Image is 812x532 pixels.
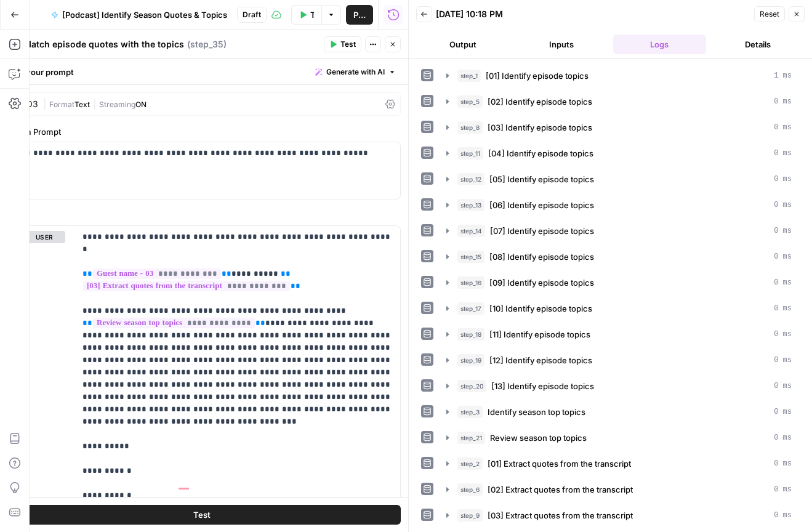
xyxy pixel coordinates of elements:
button: 0 ms [439,506,799,525]
span: 0 ms [774,510,792,521]
span: step_9 [457,509,483,522]
span: Review season top topics [490,432,587,444]
span: [02] Identify episode topics [488,95,592,108]
span: Text [74,100,90,109]
span: step_2 [457,457,483,470]
button: 0 ms [439,221,799,241]
span: step_13 [457,199,484,211]
label: System Prompt [3,126,401,138]
button: Inputs [515,34,608,54]
button: [Podcast] Identify Season Quotes & Topics [44,5,235,25]
span: 0 ms [774,432,792,443]
span: Test Workflow [310,9,314,21]
span: step_5 [457,95,483,108]
button: 1 ms [439,66,799,86]
button: 0 ms [439,143,799,163]
button: Reset [754,6,785,22]
span: Streaming [99,100,135,109]
button: 0 ms [439,376,799,396]
span: [10] Identify episode topics [489,302,592,315]
span: [06] Identify episode topics [489,199,594,211]
span: 0 ms [774,484,792,495]
span: ON [135,100,147,109]
textarea: [03] Match episode quotes with the topics [4,38,184,50]
span: 0 ms [774,96,792,107]
span: step_16 [457,276,484,289]
button: 0 ms [439,324,799,344]
span: [01] Extract quotes from the transcript [488,457,631,470]
span: step_12 [457,173,484,185]
span: 0 ms [774,303,792,314]
span: step_15 [457,251,484,263]
span: step_8 [457,121,483,134]
div: O3 [26,100,38,108]
button: Test Workflow [291,5,321,25]
button: 0 ms [439,92,799,111]
span: [03] Extract quotes from the transcript [488,509,633,522]
span: step_1 [457,70,481,82]
span: [08] Identify episode topics [489,251,594,263]
span: [02] Extract quotes from the transcript [488,483,633,496]
span: Test [340,39,356,50]
span: step_17 [457,302,484,315]
span: [13] Identify episode topics [491,380,594,392]
span: 1 ms [774,70,792,81]
span: [11] Identify episode topics [489,328,590,341]
button: Output [416,34,510,54]
button: 0 ms [439,299,799,318]
span: step_20 [457,380,486,392]
button: 0 ms [439,273,799,292]
span: 0 ms [774,199,792,211]
button: 0 ms [439,350,799,370]
span: 0 ms [774,458,792,469]
span: 0 ms [774,406,792,417]
label: Chat [3,209,401,222]
span: 0 ms [774,251,792,262]
span: 0 ms [774,225,792,236]
span: Identify season top topics [488,406,585,418]
span: Format [49,100,74,109]
span: step_6 [457,483,483,496]
span: [03] Identify episode topics [488,121,592,134]
span: | [90,97,99,110]
button: 0 ms [439,480,799,499]
span: step_21 [457,432,485,444]
span: [09] Identify episode topics [489,276,594,289]
button: Test [3,505,401,525]
button: 0 ms [439,195,799,215]
span: step_19 [457,354,484,366]
button: Logs [613,34,707,54]
span: 0 ms [774,174,792,185]
span: step_11 [457,147,483,159]
span: 0 ms [774,329,792,340]
span: 0 ms [774,122,792,133]
button: 0 ms [439,402,799,422]
span: [07] Identify episode topics [490,225,594,237]
span: Draft [243,9,261,20]
button: Test [324,36,361,52]
span: step_14 [457,225,485,237]
span: [Podcast] Identify Season Quotes & Topics [62,9,227,21]
button: 0 ms [439,247,799,267]
span: Test [193,509,211,521]
span: 0 ms [774,277,792,288]
button: Publish [346,5,373,25]
span: [04] Identify episode topics [488,147,593,159]
span: step_3 [457,406,483,418]
button: 0 ms [439,428,799,448]
span: [05] Identify episode topics [489,173,594,185]
span: step_18 [457,328,484,341]
span: Generate with AI [326,66,385,78]
span: Publish [353,9,366,21]
span: | [43,97,49,110]
button: user [23,231,65,243]
button: Generate with AI [310,64,401,80]
span: Reset [760,9,779,20]
button: 0 ms [439,118,799,137]
button: Details [711,34,805,54]
span: 0 ms [774,381,792,392]
span: 0 ms [774,355,792,366]
span: 0 ms [774,148,792,159]
span: ( step_35 ) [187,38,227,50]
button: 0 ms [439,169,799,189]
